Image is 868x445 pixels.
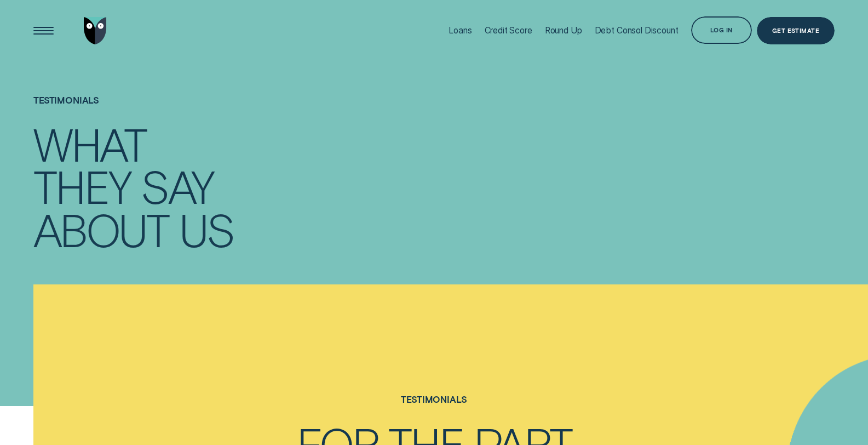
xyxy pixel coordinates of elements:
[33,394,835,404] h4: Testimonials
[691,16,752,44] button: Log in
[449,25,472,36] div: Loans
[30,17,58,44] button: Open Menu
[141,166,213,208] div: say
[757,17,835,44] a: Get Estimate
[33,208,168,251] div: about
[33,123,146,166] div: What
[179,208,234,251] div: us
[485,25,532,36] div: Credit Score
[595,25,679,36] div: Debt Consol Discount
[33,166,130,208] div: they
[545,25,582,36] div: Round Up
[33,95,233,123] h1: Testimonials
[33,123,233,250] h4: What they say about us
[84,17,107,44] img: Wisr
